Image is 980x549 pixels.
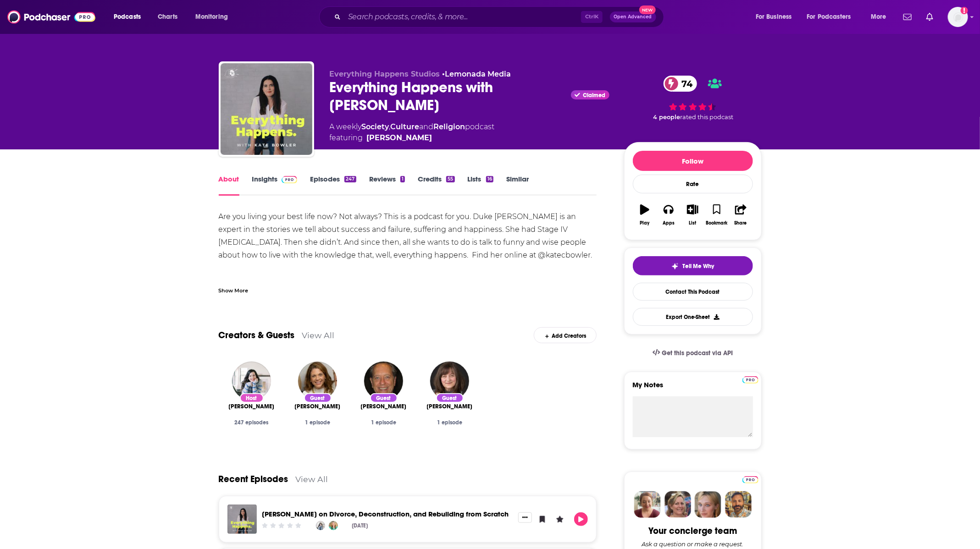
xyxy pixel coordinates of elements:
[581,11,603,23] span: Ctrl K
[114,11,141,23] span: Podcasts
[553,512,567,526] button: Leave a Rating
[742,376,759,384] img: Podchaser Pro
[486,176,493,182] div: 16
[370,393,398,403] div: Guest
[633,283,753,301] a: Contact This Podcast
[232,362,271,401] a: Kate Bowler
[923,9,937,25] a: Show notifications dropdown
[742,476,759,483] img: Podchaser Pro
[662,349,733,357] span: Get this podcast via API
[633,380,753,396] label: My Notes
[361,403,407,410] a: Richard E. Grant
[330,132,495,143] span: featuring
[742,375,759,384] a: Pro website
[304,393,332,403] div: Guest
[729,198,753,231] button: Share
[328,6,673,27] div: Search podcasts, credits, & more...
[252,175,298,196] a: InsightsPodchaser Pro
[468,175,493,196] a: Lists16
[864,10,898,24] button: open menu
[434,122,465,131] a: Religion
[445,70,511,78] a: Lemonada Media
[329,521,338,530] img: Jen Hatmaker
[801,10,864,24] button: open menu
[358,419,410,426] div: 1 episode
[633,175,753,193] div: Rate
[682,263,714,270] span: Tell Me Why
[671,263,679,270] img: tell me why sparkle
[295,403,341,410] a: Amanda Doyle
[295,403,341,410] span: [PERSON_NAME]
[639,5,656,14] span: New
[948,7,968,27] button: Show profile menu
[633,308,753,326] button: Export One-Sheet
[633,256,753,275] button: tell me why sparkleTell Me Why
[657,198,681,231] button: Apps
[344,176,356,182] div: 247
[227,505,257,534] img: Jen Hatmaker on Divorce, Deconstruction, and Rebuilding from Scratch
[7,8,95,26] img: Podchaser - Follow, Share and Rate Podcasts
[195,11,228,23] span: Monitoring
[695,491,721,518] img: Jules Profile
[262,510,509,518] a: Jen Hatmaker on Divorce, Deconstruction, and Rebuilding from Scratch
[536,512,549,526] button: Bookmark Episode
[292,419,343,426] div: 1 episode
[574,512,588,526] button: Play
[518,512,532,522] button: Show More Button
[260,522,302,529] div: Community Rating: 0 out of 5
[871,11,886,23] span: More
[663,220,675,226] div: Apps
[725,491,752,518] img: Jon Profile
[369,175,405,196] a: Reviews1
[742,475,759,483] a: Pro website
[633,198,657,231] button: Play
[418,175,454,196] a: Credits55
[624,70,762,127] div: 74 4 peoplerated this podcast
[681,198,704,231] button: List
[330,121,495,143] div: A weekly podcast
[534,327,597,343] div: Add Creators
[689,220,697,226] div: List
[614,15,652,19] span: Open Advanced
[219,210,597,287] div: Are you living your best life now? Not always? This is a podcast for you. Duke [PERSON_NAME] is a...
[296,474,328,484] a: View All
[310,175,356,196] a: Episodes247
[807,11,851,23] span: For Podcasters
[229,403,275,410] a: Kate Bowler
[664,76,698,92] a: 74
[900,9,915,25] a: Show notifications dropdown
[948,7,968,27] span: Logged in as ZoeJethani
[400,176,405,182] div: 1
[189,10,240,24] button: open menu
[443,70,511,78] span: •
[446,176,454,182] div: 55
[158,11,177,23] span: Charts
[152,10,183,24] a: Charts
[705,198,729,231] button: Bookmark
[436,393,464,403] div: Guest
[673,76,698,92] span: 74
[430,362,469,401] img: Dr. Kathryn Mannix
[364,362,403,401] img: Richard E. Grant
[362,122,389,131] a: Society
[219,175,239,196] a: About
[229,403,275,410] span: [PERSON_NAME]
[681,114,734,121] span: rated this podcast
[344,10,581,24] input: Search podcasts, credits, & more...
[298,362,337,401] img: Amanda Doyle
[634,491,661,518] img: Sydney Profile
[424,419,476,426] div: 1 episode
[391,122,420,131] a: Culture
[756,11,792,23] span: For Business
[219,329,295,341] a: Creators & Guests
[352,522,368,529] div: [DATE]
[221,63,312,155] img: Everything Happens with Kate Bowler
[749,10,803,24] button: open menu
[648,525,737,537] div: Your concierge team
[506,175,529,196] a: Similar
